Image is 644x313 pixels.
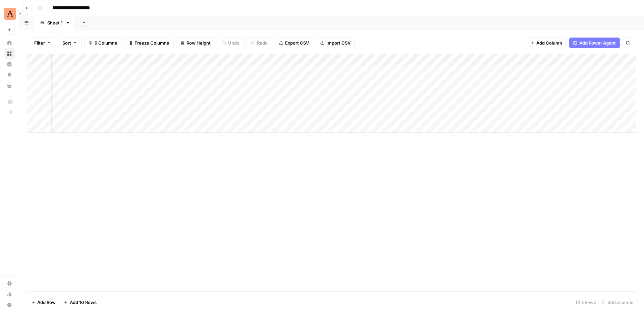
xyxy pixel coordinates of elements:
button: 9 Columns [84,38,121,48]
button: Redo [247,38,272,48]
button: Filter [30,38,55,48]
a: Browse [4,48,15,59]
button: Row Height [176,38,215,48]
a: Insights [4,59,15,70]
a: Sheet 1 [34,16,76,29]
div: Sheet 1 [47,19,63,26]
span: Redo [257,40,268,46]
a: Home [4,38,15,48]
span: Import CSV [326,40,351,46]
button: Add Column [526,38,567,48]
span: Export CSV [285,40,309,46]
a: Usage [4,289,15,300]
div: 5 Rows [573,297,599,308]
button: Add Power Agent [569,38,620,48]
button: Add 10 Rows [60,297,101,308]
span: Add Column [536,40,562,46]
span: Freeze Columns [135,40,169,46]
span: Add Power Agent [579,40,616,46]
span: Undo [228,40,239,46]
span: Add 10 Rows [70,299,97,306]
span: Filter [34,40,45,46]
span: Add Row [37,299,56,306]
span: Row Height [186,40,211,46]
button: Export CSV [275,38,313,48]
div: 9/9 Columns [599,297,636,308]
span: Sort [62,40,71,46]
button: Add Row [27,297,60,308]
button: Import CSV [316,38,355,48]
button: Sort [58,38,82,48]
a: Opportunities [4,70,15,80]
a: Your Data [4,80,15,91]
span: 9 Columns [95,40,117,46]
button: Help + Support [4,300,15,310]
img: Animalz Logo [4,8,16,20]
button: Freeze Columns [124,38,173,48]
button: Workspace: Animalz [4,5,15,22]
a: Settings [4,278,15,289]
button: Undo [218,38,244,48]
